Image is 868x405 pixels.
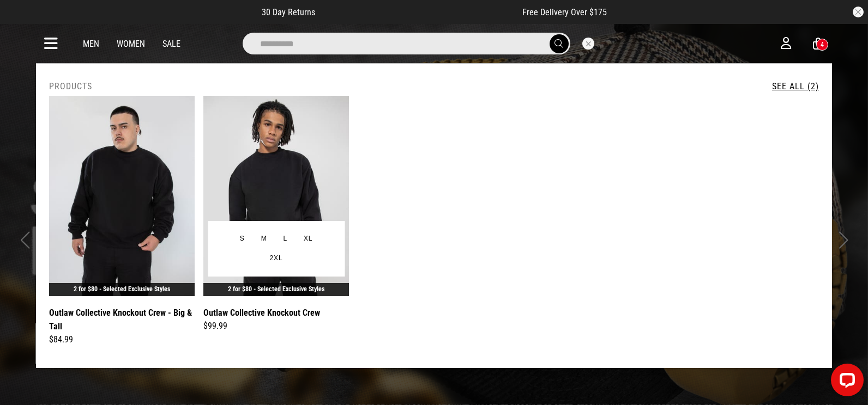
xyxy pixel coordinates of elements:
[232,229,253,249] button: S
[49,96,195,296] img: Outlaw Collective Knockout Crew - Big & Tall in Black
[203,96,349,296] img: Outlaw Collective Knockout Crew in Black
[253,229,275,249] button: M
[296,229,321,249] button: XL
[262,7,315,17] span: 30 Day Returns
[203,306,320,320] a: Outlaw Collective Knockout Crew
[582,38,594,50] button: Close search
[49,81,92,91] h2: Products
[337,7,501,17] iframe: Customer reviews powered by Trustpilot
[162,39,180,49] a: Sale
[821,41,824,48] div: 4
[83,39,99,49] a: Men
[522,7,607,17] span: Free Delivery Over $175
[822,359,868,405] iframe: LiveChat chat widget
[275,229,295,249] button: L
[203,320,349,333] div: $99.99
[117,39,145,49] a: Women
[813,38,823,50] a: 4
[49,306,195,333] a: Outlaw Collective Knockout Crew - Big & Tall
[49,333,195,346] div: $84.99
[228,285,324,293] a: 2 for $80 - Selected Exclusive Styles
[772,81,819,91] a: See All (2)
[262,249,291,268] button: 2XL
[74,285,170,293] a: 2 for $80 - Selected Exclusive Styles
